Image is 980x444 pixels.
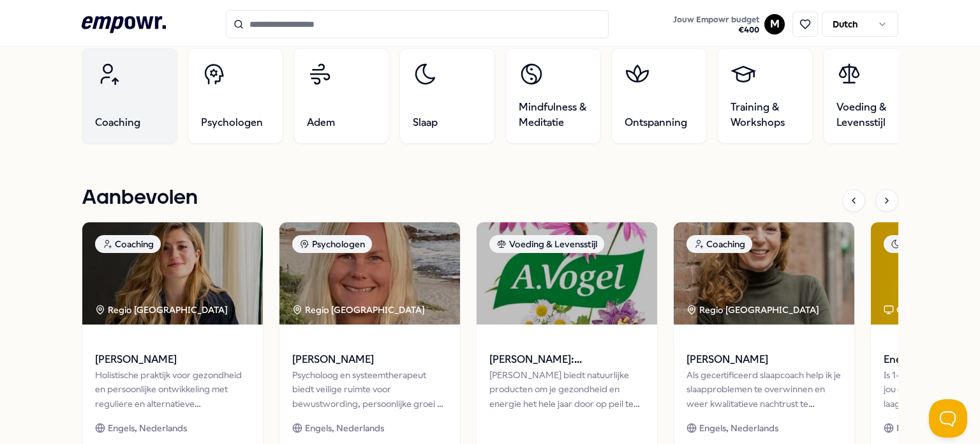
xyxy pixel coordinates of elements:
[671,12,762,38] button: Jouw Empowr budget€400
[95,235,161,253] div: Coaching
[929,399,967,438] iframe: Help Scout Beacon - Open
[292,235,372,253] div: Psychologen
[687,303,821,317] div: Regio [GEOGRAPHIC_DATA]
[292,303,427,317] div: Regio [GEOGRAPHIC_DATA]
[673,25,759,35] span: € 400
[95,368,250,411] div: Holistische praktijk voor gezondheid en persoonlijke ontwikkeling met reguliere en alternatieve g...
[226,10,609,38] input: Search for products, categories or subcategories
[82,182,198,214] h1: Aanbevolen
[292,351,447,368] span: [PERSON_NAME]
[307,115,335,130] span: Adem
[279,222,460,325] img: package image
[673,15,759,25] span: Jouw Empowr budget
[625,115,687,130] span: Ontspanning
[82,48,177,144] a: Coaching
[519,100,588,130] span: Mindfulness & Meditatie
[95,351,250,368] span: [PERSON_NAME]
[108,421,187,435] span: Engels, Nederlands
[836,100,905,130] span: Voeding & Levensstijl
[292,368,447,411] div: Psycholoog en systeemtherapeut biedt veilige ruimte voor bewustwording, persoonlijke groei en men...
[95,303,230,317] div: Regio [GEOGRAPHIC_DATA]
[687,368,842,411] div: Als gecertificeerd slaapcoach help ik je slaapproblemen te overwinnen en weer kwalitatieve nachtr...
[884,235,932,253] div: Slaap
[699,421,778,435] span: Engels, Nederlands
[201,115,263,130] span: Psychologen
[764,14,785,34] button: M
[489,351,644,368] span: [PERSON_NAME]: Supplementen
[611,48,707,144] a: Ontspanning
[82,222,263,325] img: package image
[413,115,438,130] span: Slaap
[188,48,283,144] a: Psychologen
[896,421,944,435] span: Nederlands
[674,222,854,325] img: package image
[668,11,764,38] a: Jouw Empowr budget€400
[505,48,601,144] a: Mindfulness & Meditatie
[687,235,752,253] div: Coaching
[293,48,389,144] a: Adem
[305,421,384,435] span: Engels, Nederlands
[489,235,604,253] div: Voeding & Levensstijl
[717,48,813,144] a: Training & Workshops
[884,303,923,317] div: Online
[687,351,842,368] span: [PERSON_NAME]
[95,115,140,130] span: Coaching
[731,100,799,130] span: Training & Workshops
[823,48,919,144] a: Voeding & Levensstijl
[489,368,644,411] div: [PERSON_NAME] biedt natuurlijke producten om je gezondheid en energie het hele jaar door op peil ...
[477,222,657,325] img: package image
[399,48,495,144] a: Slaap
